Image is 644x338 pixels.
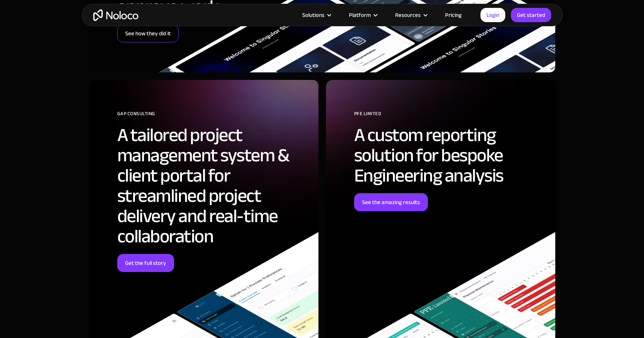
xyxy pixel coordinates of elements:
div: Platform [349,10,371,20]
a: Get the full story [117,254,174,272]
a: home [93,9,138,21]
div: PFE Limited [354,108,544,125]
div: Platform [339,10,386,20]
div: Solutions [293,10,339,20]
h2: A tailored project management system & client portal for streamlined project delivery and real-ti... [117,125,307,246]
div: Resources [395,10,421,20]
a: Login [480,8,505,22]
div: GAP Consulting [117,108,307,125]
a: Get started [511,8,551,22]
div: Solutions [302,10,324,20]
a: Pricing [436,10,471,20]
h2: A custom reporting solution for bespoke Engineering analysis [354,125,544,186]
a: See how they did it [117,24,179,42]
div: Resources [386,10,436,20]
a: See the amazing results [354,193,428,211]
